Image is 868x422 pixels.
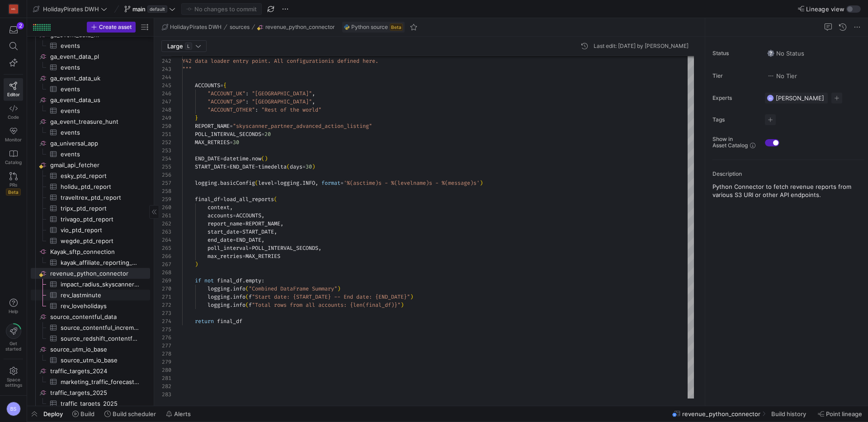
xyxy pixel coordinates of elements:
[195,122,230,130] span: REPORT_NAME
[767,406,812,422] button: Build history
[208,293,230,300] span: logging
[31,170,150,181] a: esky_ptd_report​​​​​​​​​
[208,106,255,113] span: "ACCOUNT_OTHER"
[31,116,150,127] div: Press SPACE to select this row.
[31,246,150,257] div: Press SPACE to select this row.
[31,84,150,94] a: events​​​​​​​​​
[767,94,774,102] div: BS
[161,171,171,179] div: 256
[31,279,150,290] div: Press SPACE to select this row.
[161,57,171,65] div: 242
[161,122,171,130] div: 250
[50,388,149,398] span: traffic_targets_2025​​​​​​​​
[226,163,230,170] span: =
[274,179,277,187] span: =
[61,279,140,290] span: impact_radius_skyscanner_revenues​​​​​​​​​
[161,155,171,163] div: 254
[161,187,171,195] div: 258
[5,137,22,142] span: Monitor
[594,43,689,49] div: Last edit: [DATE] by [PERSON_NAME]
[712,95,758,101] span: Experts
[245,285,249,292] span: (
[712,117,758,123] span: Tags
[242,253,245,260] span: =
[208,228,239,235] span: start_date
[31,311,150,322] a: source_contentful_data​​​​​​​​
[4,399,23,418] button: BS
[162,406,195,422] button: Alerts
[31,159,150,170] div: Press SPACE to select this row.
[161,244,171,252] div: 265
[161,203,171,211] div: 260
[161,277,171,285] div: 269
[99,24,132,30] span: Create asset
[712,50,758,56] span: Status
[31,214,150,225] div: Press SPACE to select this row.
[258,179,274,187] span: level
[50,52,149,62] span: ga_event_data_pl​​​​​​​​
[100,406,160,422] button: Build scheduler
[161,130,171,138] div: 251
[195,196,220,203] span: final_df
[31,225,150,235] a: vio_ptd_report​​​​​​​​​
[712,136,748,149] span: Show in Asset Catalog
[61,84,140,94] span: events​​​​​​​​​
[255,163,258,170] span: -
[712,171,864,177] p: Description
[113,410,156,417] span: Build scheduler
[87,22,136,33] button: Create asset
[351,24,388,30] span: Python source
[261,212,264,219] span: ,
[233,122,372,130] span: "skyscanner_partner_advanced_action_listing"
[4,123,23,146] a: Monitor
[161,106,171,114] div: 248
[5,159,22,165] span: Catalog
[31,62,150,73] div: Press SPACE to select this row.
[31,290,150,300] div: Press SPACE to select this row.
[767,72,797,80] span: No Tier
[17,22,24,29] div: 2
[4,169,23,199] a: PRsBeta
[410,293,413,300] span: )
[302,163,306,170] span: =
[161,138,171,146] div: 252
[261,236,264,244] span: ,
[252,155,261,162] span: now
[161,195,171,203] div: 259
[4,320,23,355] button: Getstarted
[61,236,140,246] span: wegde_ptd_report​​​​​​​​​
[161,73,171,81] div: 244
[31,94,150,105] div: Press SPACE to select this row.
[4,363,23,392] a: Spacesettings
[9,182,17,188] span: PRs
[31,344,150,355] div: Press SPACE to select this row.
[161,114,171,122] div: 249
[312,90,315,97] span: ,
[7,92,20,97] span: Editor
[31,73,150,84] a: ga_event_data_uk​​​​​​​​
[61,127,140,138] span: events​​​​​​​​​
[61,214,140,225] span: trivago_ptd_report​​​​​​​​​
[50,344,149,355] span: source_utm_io_base​​​​​​​​
[252,293,410,300] span: "Start date: {START_DATE} -- End date: {END_DATE}"
[208,244,249,252] span: poll_interval
[344,179,480,187] span: '%(asctime)s - %(levelname)s - %(message)s'
[61,377,140,387] span: marketing_traffic_forecast_2024_new​​​​​​​​​
[5,341,21,352] span: Get started
[195,277,201,284] span: if
[161,268,171,277] div: 268
[245,253,280,260] span: MAX_RETRIES
[43,5,99,13] span: HolidayPirates DWH
[31,105,150,116] a: events​​​​​​​​​
[195,131,261,138] span: POLL_INTERVAL_SECONDS
[220,82,223,89] span: =
[242,277,245,284] span: .
[230,122,233,130] span: =
[312,163,315,170] span: )
[208,236,233,244] span: end_date
[161,98,171,106] div: 247
[161,260,171,268] div: 267
[220,196,223,203] span: =
[195,155,220,162] span: END_DATE
[161,252,171,260] div: 266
